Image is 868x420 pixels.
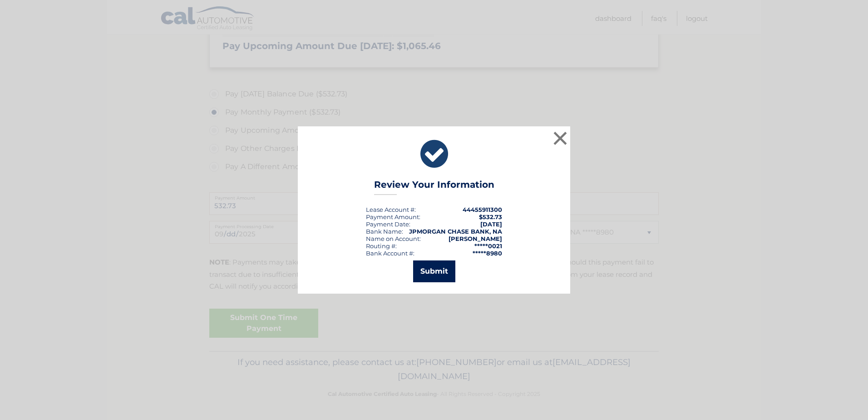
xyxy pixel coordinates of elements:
button: Submit [413,260,455,282]
strong: [PERSON_NAME] [449,235,502,242]
div: Routing #: [366,242,397,250]
strong: 44455911300 [463,206,502,213]
span: Payment Date [366,220,409,228]
span: $532.73 [479,213,502,220]
div: : [366,220,410,228]
strong: JPMORGAN CHASE BANK, NA [409,228,502,235]
h3: Review Your Information [374,179,494,195]
div: Name on Account: [366,235,421,242]
div: Bank Name: [366,228,403,235]
div: Payment Amount: [366,213,420,220]
button: × [551,129,569,147]
div: Lease Account #: [366,206,416,213]
span: [DATE] [480,220,502,228]
div: Bank Account #: [366,250,414,257]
